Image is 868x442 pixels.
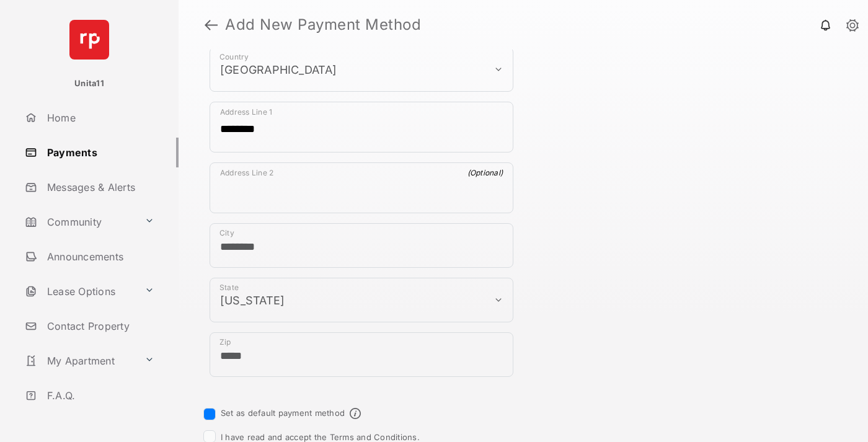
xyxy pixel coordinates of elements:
[20,311,179,341] a: Contact Property
[20,103,179,133] a: Home
[210,278,513,322] div: payment_method_screening[postal_addresses][administrativeArea]
[74,77,104,90] p: Unita11
[20,242,179,272] a: Announcements
[20,138,179,167] a: Payments
[20,172,179,202] a: Messages & Alerts
[20,207,139,237] a: Community
[69,20,109,60] img: svg+xml;base64,PHN2ZyB4bWxucz0iaHR0cDovL3d3dy53My5vcmcvMjAwMC9zdmciIHdpZHRoPSI2NCIgaGVpZ2h0PSI2NC...
[20,381,179,410] a: F.A.Q.
[210,223,513,268] div: payment_method_screening[postal_addresses][locality]
[210,162,513,213] div: payment_method_screening[postal_addresses][addressLine2]
[20,276,139,306] a: Lease Options
[20,346,139,376] a: My Apartment
[225,17,421,32] strong: Add New Payment Method
[350,408,361,419] span: Default payment method info
[210,47,513,92] div: payment_method_screening[postal_addresses][country]
[221,408,345,418] label: Set as default payment method
[210,102,513,152] div: payment_method_screening[postal_addresses][addressLine1]
[210,332,513,377] div: payment_method_screening[postal_addresses][postalCode]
